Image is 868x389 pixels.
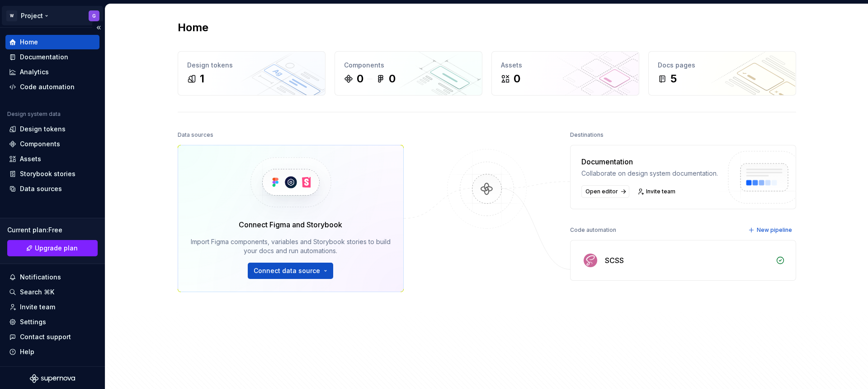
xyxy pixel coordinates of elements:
[178,129,213,141] div: Data sources
[5,330,99,344] button: Contact support
[5,300,99,314] a: Invite team
[7,240,98,256] a: Upgrade plan
[5,35,99,49] a: Home
[646,188,675,195] span: Invite team
[187,61,316,70] div: Design tokens
[5,315,99,329] a: Settings
[20,332,71,341] div: Contact support
[2,6,103,25] button: WProjectG
[5,167,99,181] a: Storybook stories
[92,12,96,19] div: G
[30,374,75,383] svg: Supernova Logo
[239,219,342,230] div: Connect Figma and Storybook
[357,72,363,86] div: 0
[5,137,99,151] a: Components
[5,285,99,299] button: Search ⌘K
[254,266,320,275] span: Connect data source
[20,303,55,312] div: Invite team
[20,184,62,193] div: Data sources
[757,226,792,234] span: New pipeline
[335,51,482,96] a: Components00
[7,110,61,118] div: Design system data
[20,38,38,47] div: Home
[7,226,98,235] div: Current plan : Free
[20,273,61,282] div: Notifications
[581,185,629,198] a: Open editor
[5,50,99,64] a: Documentation
[191,237,391,255] div: Import Figma components, variables and Storybook stories to build your docs and run automations.
[570,129,604,141] div: Destinations
[248,263,333,279] button: Connect data source
[178,51,325,96] a: Design tokens1
[5,80,99,94] a: Code automation
[20,139,60,149] div: Components
[491,51,639,96] a: Assets0
[745,224,796,236] button: New pipeline
[5,65,99,79] a: Analytics
[344,61,473,70] div: Components
[658,61,787,70] div: Docs pages
[635,185,679,198] a: Invite team
[6,10,17,21] div: W
[501,61,630,70] div: Assets
[35,244,78,253] span: Upgrade plan
[5,345,99,359] button: Help
[581,169,718,178] div: Collaborate on design system documentation.
[605,255,624,266] div: SCSS
[389,72,396,86] div: 0
[20,53,68,62] div: Documentation
[5,182,99,196] a: Data sources
[670,72,677,86] div: 5
[581,156,718,167] div: Documentation
[178,20,208,35] h2: Home
[20,82,75,91] div: Code automation
[20,154,41,163] div: Assets
[20,317,46,327] div: Settings
[20,125,66,134] div: Design tokens
[5,270,99,284] button: Notifications
[20,169,75,178] div: Storybook stories
[200,72,204,86] div: 1
[570,224,616,236] div: Code automation
[5,122,99,136] a: Design tokens
[20,347,34,356] div: Help
[20,67,49,77] div: Analytics
[21,11,43,20] div: Project
[648,51,796,96] a: Docs pages5
[585,188,618,195] span: Open editor
[20,288,54,297] div: Search ⌘K
[92,21,105,34] button: Collapse sidebar
[5,152,99,166] a: Assets
[514,72,520,86] div: 0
